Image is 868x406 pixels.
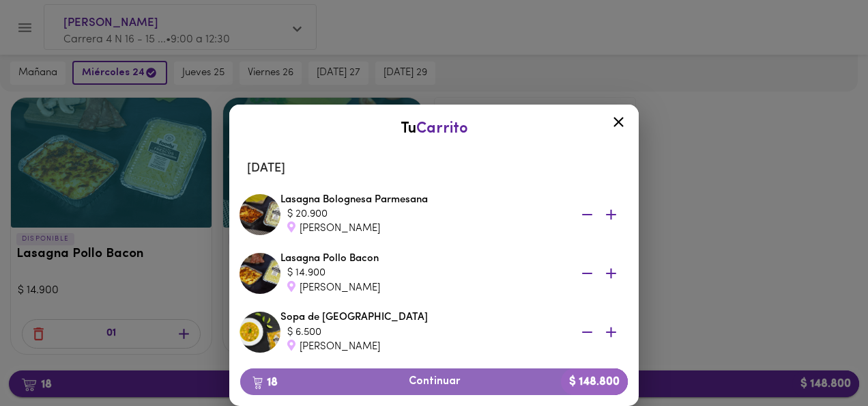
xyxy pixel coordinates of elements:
[280,310,628,354] div: Sopa de [GEOGRAPHIC_DATA]
[240,312,280,353] img: Sopa de Mondongo
[236,152,632,185] li: [DATE]
[280,252,628,295] div: Lasagna Pollo Bacon
[287,207,560,221] div: $ 20.900
[252,376,263,390] img: cart.png
[280,193,628,236] div: Lasagna Bolognesa Parmesana
[789,327,854,392] iframe: Messagebird Livechat Widget
[251,375,617,388] span: Continuar
[287,325,560,340] div: $ 6.500
[243,118,625,139] div: Tu
[561,368,628,395] b: $ 148.800
[240,253,280,294] img: Lasagna Pollo Bacon
[287,340,560,354] div: [PERSON_NAME]
[287,266,560,280] div: $ 14.900
[416,121,468,137] span: Carrito
[244,373,286,391] b: 18
[240,368,628,395] button: 18Continuar$ 148.800
[287,221,560,236] div: [PERSON_NAME]
[240,194,280,235] img: Lasagna Bolognesa Parmesana
[287,281,560,295] div: [PERSON_NAME]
